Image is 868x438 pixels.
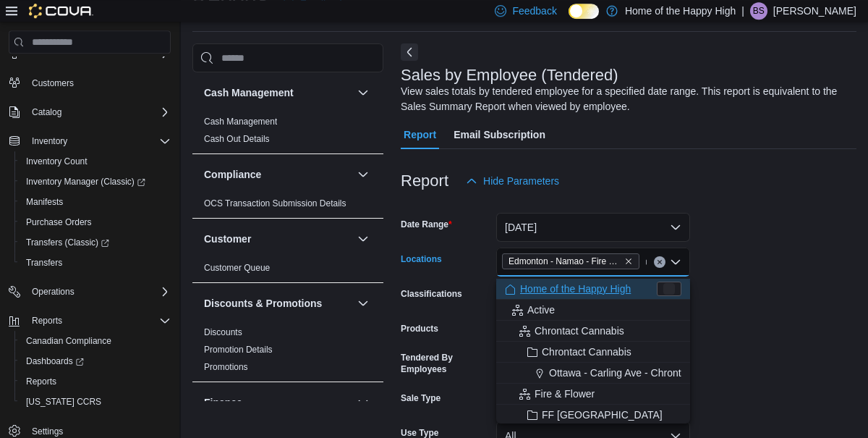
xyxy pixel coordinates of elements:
[204,133,270,145] span: Cash Out Details
[26,104,171,121] span: Catalog
[20,254,68,271] a: Transfers
[204,117,277,127] a: Cash Management
[496,300,690,321] button: Active
[26,132,73,150] button: Inventory
[32,426,63,437] span: Settings
[26,283,80,300] button: Operations
[26,312,68,329] button: Reports
[26,196,63,208] span: Manifests
[454,120,545,149] span: Email Subscription
[20,214,98,231] a: Purchase Orders
[20,373,171,390] span: Reports
[20,332,171,350] span: Canadian Compliance
[354,166,372,183] button: Compliance
[26,132,171,150] span: Inventory
[14,151,176,172] button: Inventory Count
[32,286,75,298] span: Operations
[32,315,62,327] span: Reports
[20,153,171,170] span: Inventory Count
[401,219,452,230] label: Date Range
[26,104,67,121] button: Catalog
[20,173,151,190] a: Inventory Manager (Classic)
[401,392,441,404] label: Sale Type
[26,335,111,347] span: Canadian Compliance
[26,216,92,228] span: Purchase Orders
[527,303,555,317] span: Active
[401,43,418,61] button: Next
[204,362,248,372] a: Promotions
[354,230,372,248] button: Customer
[483,174,559,188] span: Hide Parameters
[14,392,176,412] button: [US_STATE] CCRS
[773,2,856,20] p: [PERSON_NAME]
[401,288,462,300] label: Classifications
[29,4,93,18] img: Cova
[625,2,736,20] p: Home of the Happy High
[14,253,176,273] button: Transfers
[502,253,639,269] span: Edmonton - Namao - Fire & Flower
[401,67,618,84] h3: Sales by Employee (Tendered)
[204,361,248,373] span: Promotions
[401,352,490,375] label: Tendered By Employees
[26,355,84,367] span: Dashboards
[26,257,62,269] span: Transfers
[670,256,681,268] button: Close list of options
[192,195,383,218] div: Compliance
[204,327,242,337] a: Discounts
[3,102,176,122] button: Catalog
[3,282,176,302] button: Operations
[20,153,93,170] a: Inventory Count
[401,172,448,190] h3: Report
[204,327,242,338] span: Discounts
[204,85,294,100] h3: Cash Management
[20,214,171,231] span: Purchase Orders
[20,373,62,390] a: Reports
[496,279,690,300] button: Home of the Happy High
[14,232,176,253] a: Transfers (Classic)
[512,4,556,18] span: Feedback
[654,256,665,268] button: Clear input
[753,2,765,20] span: BS
[26,283,171,300] span: Operations
[14,172,176,192] a: Inventory Manager (Classic)
[20,193,171,211] span: Manifests
[20,173,171,190] span: Inventory Manager (Classic)
[204,395,352,410] button: Finance
[204,232,352,246] button: Customer
[520,282,631,296] span: Home of the Happy High
[204,344,273,355] span: Promotion Details
[204,198,346,209] a: OCS Transaction Submission Details
[26,74,171,92] span: Customers
[401,84,849,114] div: View sales totals by tendered employee for a specified date range. This report is equivalent to t...
[750,2,767,20] div: Brody Schultz
[204,85,352,100] button: Cash Management
[14,351,176,371] a: Dashboards
[26,312,171,329] span: Reports
[569,19,569,20] span: Dark Mode
[20,353,90,370] a: Dashboards
[204,116,277,127] span: Cash Management
[542,345,631,359] span: Chrontact Cannabis
[624,257,633,266] button: Remove Edmonton - Namao - Fire & Flower from selection in this group
[496,213,690,242] button: [DATE]
[20,254,171,271] span: Transfers
[26,156,88,167] span: Inventory Count
[204,345,273,355] a: Promotion Details
[20,234,171,251] span: Transfers (Classic)
[26,396,101,408] span: [US_STATE] CCRS
[549,366,740,380] span: Ottawa - Carling Ave - Chrontact Cannabis
[26,176,145,188] span: Inventory Manager (Classic)
[741,2,744,20] p: |
[14,212,176,232] button: Purchase Orders
[3,131,176,151] button: Inventory
[569,4,599,19] input: Dark Mode
[496,342,690,363] button: Chrontact Cannabis
[401,323,438,334] label: Products
[496,384,690,405] button: Fire & Flower
[404,120,436,149] span: Report
[192,113,383,153] div: Cash Management
[204,134,270,144] a: Cash Out Details
[32,77,74,89] span: Customers
[3,72,176,93] button: Customers
[204,167,352,182] button: Compliance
